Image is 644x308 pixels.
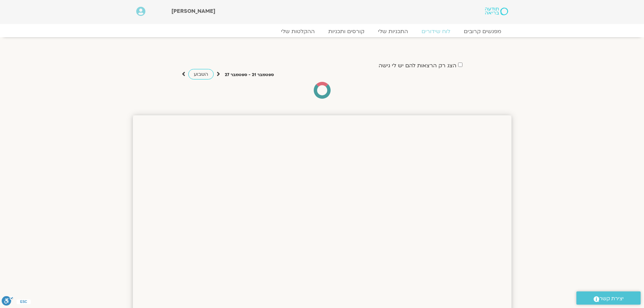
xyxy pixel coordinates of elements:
a: השבוע [188,69,214,79]
label: הצג רק הרצאות להם יש לי גישה [379,63,456,69]
span: [PERSON_NAME] [171,7,215,15]
a: לוח שידורים [415,28,457,35]
nav: Menu [136,28,508,35]
a: יצירת קשר [576,291,641,305]
a: מפגשים קרובים [457,28,508,35]
span: השבוע [194,71,208,77]
a: ההקלטות שלי [274,28,321,35]
a: התכניות שלי [371,28,415,35]
a: קורסים ותכניות [321,28,371,35]
p: ספטמבר 21 - ספטמבר 27 [225,71,274,78]
span: יצירת קשר [599,294,624,303]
